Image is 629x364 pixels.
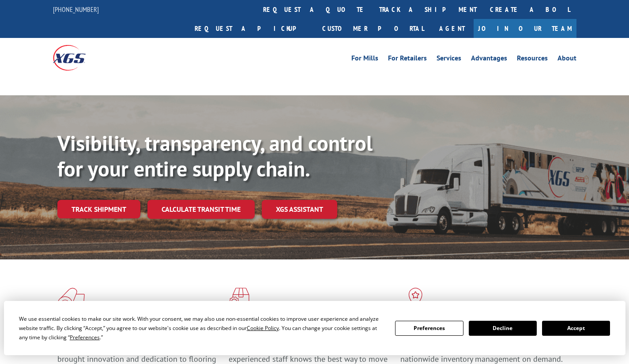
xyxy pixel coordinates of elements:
[4,301,625,355] div: Cookie Consent Prompt
[57,200,140,218] a: Track shipment
[147,200,255,219] a: Calculate transit time
[542,321,610,336] button: Accept
[557,55,576,64] a: About
[471,55,507,64] a: Advantages
[19,314,384,342] div: We use essential cookies to make our site work. With your consent, we may also use non-essential ...
[351,55,378,64] a: For Mills
[262,200,337,219] a: XGS ASSISTANT
[469,321,537,336] button: Decline
[57,129,373,182] b: Visibility, transparency, and control for your entire supply chain.
[229,288,249,311] img: xgs-icon-focused-on-flooring-red
[188,19,316,38] a: Request a pickup
[474,19,576,38] a: Join Our Team
[388,55,427,64] a: For Retailers
[517,55,548,64] a: Resources
[247,324,279,332] span: Cookie Policy
[430,19,474,38] a: Agent
[395,321,463,336] button: Preferences
[53,5,99,14] a: [PHONE_NUMBER]
[70,334,100,341] span: Preferences
[400,288,431,311] img: xgs-icon-flagship-distribution-model-red
[437,55,461,64] a: Services
[57,288,85,311] img: xgs-icon-total-supply-chain-intelligence-red
[316,19,430,38] a: Customer Portal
